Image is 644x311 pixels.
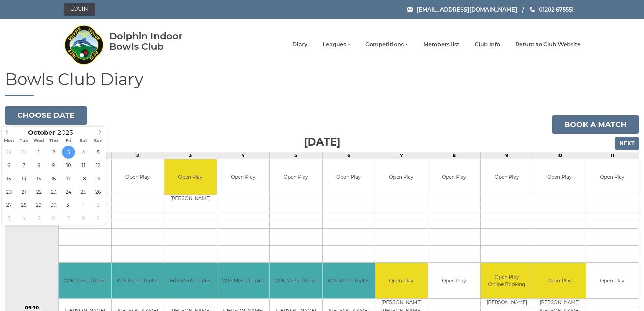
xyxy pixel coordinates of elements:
[552,115,639,134] a: Book a match
[28,130,55,136] span: Scroll to increment
[92,172,105,185] span: October 19, 2025
[2,159,16,172] span: October 6, 2025
[164,159,217,195] td: Open Play
[92,212,105,225] span: November 9, 2025
[47,212,60,225] span: November 6, 2025
[475,41,500,48] a: Club Info
[365,41,408,48] a: Competitions
[586,159,639,195] td: Open Play
[407,7,413,12] img: Email
[112,263,164,298] td: W16 Men's Triples
[47,146,60,159] span: October 2, 2025
[47,172,60,185] span: October 16, 2025
[112,159,164,195] td: Open Play
[77,212,90,225] span: November 8, 2025
[428,263,480,298] td: Open Play
[17,185,30,198] span: October 21, 2025
[407,5,517,14] a: Email [EMAIL_ADDRESS][DOMAIN_NAME]
[515,41,581,48] a: Return to Club Website
[47,159,60,172] span: October 9, 2025
[17,172,30,185] span: October 14, 2025
[529,5,574,14] a: Phone us 01202 675551
[586,152,639,159] td: 11
[423,41,459,48] a: Members list
[62,212,75,225] span: November 7, 2025
[92,185,105,198] span: October 26, 2025
[323,159,375,195] td: Open Play
[2,198,16,212] span: October 27, 2025
[111,152,164,159] td: 2
[615,137,639,150] input: Next
[375,152,428,159] td: 7
[76,139,91,143] span: Sat
[533,159,586,195] td: Open Play
[217,159,269,195] td: Open Play
[269,152,322,159] td: 5
[217,152,269,159] td: 4
[31,139,46,143] span: Wed
[62,172,75,185] span: October 17, 2025
[530,7,535,12] img: Phone us
[164,152,217,159] td: 3
[92,198,105,212] span: November 2, 2025
[323,263,375,298] td: W16 Men's Triples
[32,172,45,185] span: October 15, 2025
[64,21,104,68] img: Dolphin Indoor Bowls Club
[91,139,106,143] span: Sun
[64,3,95,16] a: Login
[17,159,30,172] span: October 7, 2025
[5,106,87,125] button: Choose date
[59,263,111,298] td: W16 Men's Triples
[77,146,90,159] span: October 4, 2025
[32,198,45,212] span: October 29, 2025
[2,212,16,225] span: November 3, 2025
[47,198,60,212] span: October 30, 2025
[481,298,533,307] td: [PERSON_NAME]
[586,263,639,298] td: Open Play
[17,139,31,143] span: Tue
[322,152,375,159] td: 6
[17,146,30,159] span: September 30, 2025
[2,146,16,159] span: September 29, 2025
[77,172,90,185] span: October 18, 2025
[77,159,90,172] span: October 11, 2025
[47,185,60,198] span: October 23, 2025
[480,152,533,159] td: 9
[292,41,307,48] a: Diary
[481,263,533,298] td: Open Play Online Booking
[217,263,269,298] td: W16 Men's Triples
[46,139,61,143] span: Thu
[375,263,428,298] td: Open Play
[2,185,16,198] span: October 20, 2025
[164,195,217,203] td: [PERSON_NAME]
[2,172,16,185] span: October 13, 2025
[416,6,517,13] span: [EMAIL_ADDRESS][DOMAIN_NAME]
[62,185,75,198] span: October 24, 2025
[109,31,204,52] div: Dolphin Indoor Bowls Club
[92,146,105,159] span: October 5, 2025
[32,146,45,159] span: October 1, 2025
[164,263,217,298] td: W16 Men's Triples
[92,159,105,172] span: October 12, 2025
[17,212,30,225] span: November 4, 2025
[32,159,45,172] span: October 8, 2025
[270,159,322,195] td: Open Play
[62,198,75,212] span: October 31, 2025
[2,139,17,143] span: Mon
[375,298,428,307] td: [PERSON_NAME]
[323,41,350,48] a: Leagues
[5,70,639,96] h1: Bowls Club Diary
[62,159,75,172] span: October 10, 2025
[270,263,322,298] td: W16 Men's Triples
[77,185,90,198] span: October 25, 2025
[375,159,428,195] td: Open Play
[539,6,574,13] span: 01202 675551
[533,152,586,159] td: 10
[481,159,533,195] td: Open Play
[77,198,90,212] span: November 1, 2025
[32,212,45,225] span: November 5, 2025
[17,198,30,212] span: October 28, 2025
[32,185,45,198] span: October 22, 2025
[62,146,75,159] span: October 3, 2025
[533,263,586,298] td: Open Play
